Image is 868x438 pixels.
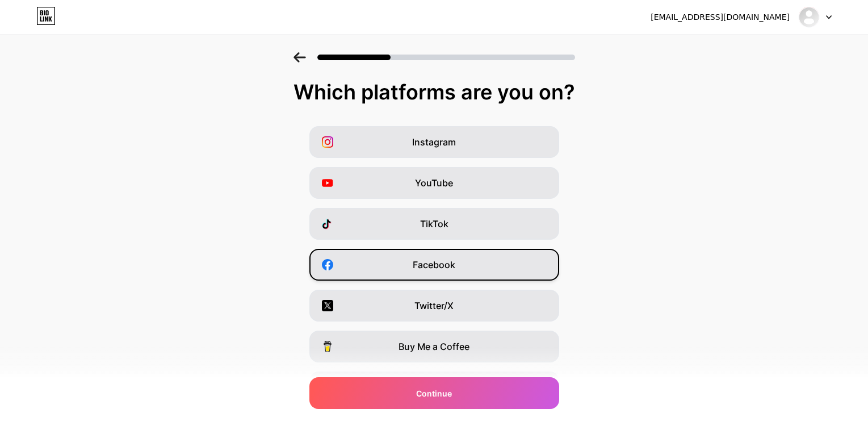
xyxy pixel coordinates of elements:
[11,81,857,103] div: Which platforms are you on?
[400,422,469,435] span: I have a website
[415,176,453,190] span: YouTube
[651,11,790,23] div: [EMAIL_ADDRESS][DOMAIN_NAME]
[420,217,448,231] span: TikTok
[798,6,820,28] img: dotcomreps
[399,340,469,353] span: Buy Me a Coffee
[416,387,452,399] span: Continue
[414,299,454,312] span: Twitter/X
[413,258,455,272] span: Facebook
[412,135,456,149] span: Instagram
